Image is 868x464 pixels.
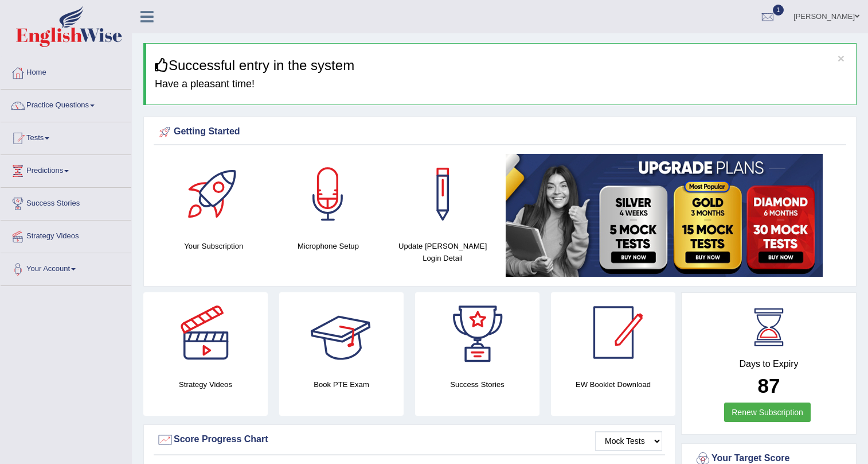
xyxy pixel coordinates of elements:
b: 87 [758,374,780,397]
img: small5.jpg [506,154,823,277]
a: Practice Questions [1,90,131,118]
h4: EW Booklet Download [551,378,675,390]
h4: Update [PERSON_NAME] Login Detail [391,240,494,264]
h4: Strategy Videos [143,378,268,390]
a: Strategy Videos [1,221,131,249]
h3: Successful entry in the system [155,58,847,73]
a: Predictions [1,155,131,184]
h4: Microphone Setup [277,240,380,252]
span: 1 [773,5,784,16]
div: Getting Started [157,123,843,141]
h4: Have a pleasant time! [155,79,847,90]
a: Tests [1,122,131,151]
h4: Days to Expiry [694,359,843,369]
button: × [838,52,844,64]
h4: Your Subscription [162,240,265,252]
a: Your Account [1,253,131,282]
a: Home [1,57,131,86]
h4: Success Stories [415,378,539,390]
a: Success Stories [1,188,131,216]
h4: Book PTE Exam [279,378,404,390]
a: Renew Subscription [724,403,811,422]
div: Score Progress Chart [157,431,662,448]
